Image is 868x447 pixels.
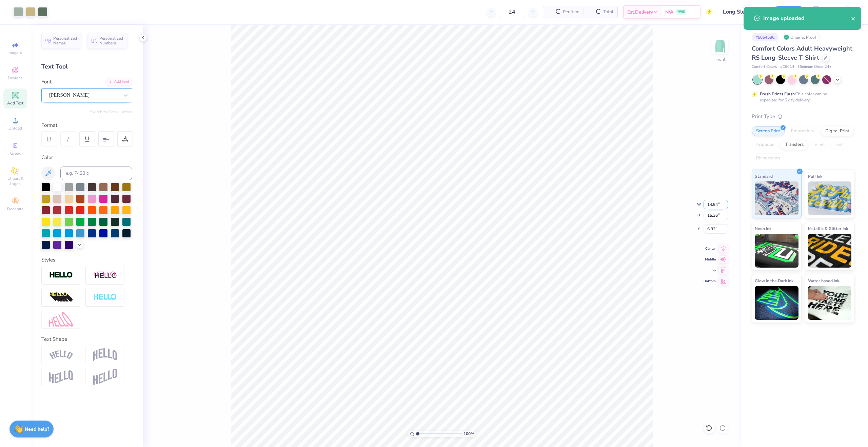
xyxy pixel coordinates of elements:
img: Metallic & Glitter Ink [808,234,852,268]
span: Total [603,8,613,16]
span: Minimum Order: 24 + [798,64,832,70]
img: Water based Ink [808,286,852,320]
div: Color [41,154,132,161]
div: Text Shape [41,335,132,343]
span: Neon Ink [755,225,771,232]
span: N/A [665,8,673,16]
img: Glow in the Dark Ink [755,286,798,320]
div: Foil [831,140,847,150]
div: Embroidery [787,126,819,136]
span: Personalized Numbers [99,36,123,45]
strong: Need help? [25,426,49,432]
input: Untitled Design [718,5,768,19]
img: Arch [93,348,117,361]
strong: Fresh Prints Flash: [760,91,796,97]
div: This color can be expedited for 5 day delivery. [760,91,843,103]
span: Top [704,268,716,273]
img: Arc [49,350,73,359]
span: Standard [755,173,773,180]
span: Puff Ink [808,173,822,180]
div: Styles [41,256,132,264]
span: Comfort Colors Adult Heavyweight RS Long-Sleeve T-Shirt [752,44,852,62]
span: # C6014 [780,64,794,70]
span: Personalized Names [53,36,77,45]
span: Metallic & Glitter Ink [808,225,848,232]
div: Applique [752,140,779,150]
div: Front [715,56,725,62]
img: Negative Space [93,293,117,301]
span: Upload [8,125,22,131]
img: 3d Illusion [49,292,73,303]
span: FREE [677,9,685,14]
button: close [851,14,856,22]
img: Stroke [49,271,73,279]
img: Rise [93,369,117,385]
div: Add Font [105,78,132,86]
div: Image uploaded [763,14,851,22]
div: Transfers [781,140,808,150]
div: Rhinestones [752,153,785,163]
span: Water based Ink [808,277,839,284]
span: Designs [8,75,23,81]
span: 100 % [463,431,474,437]
span: Image AI [7,50,23,56]
span: Center [704,246,716,251]
div: Format [41,121,133,129]
span: Decorate [7,206,23,212]
div: # 505458C [752,33,778,41]
span: Glow in the Dark Ink [755,277,793,284]
div: Print Type [752,113,854,120]
span: Clipart & logos [3,176,27,187]
img: Shadow [93,271,117,279]
div: Screen Print [752,126,785,136]
input: e.g. 7428 c [60,167,132,180]
span: Greek [10,151,21,156]
img: Flag [49,370,73,384]
div: Vinyl [810,140,829,150]
span: Per Item [563,8,579,16]
input: – – [499,6,525,18]
img: Neon Ink [755,234,798,268]
button: Switch to Greek Letters [90,109,132,115]
span: Est. Delivery [627,8,653,16]
img: Standard [755,181,798,215]
span: Add Text [7,100,23,106]
div: Digital Print [821,126,854,136]
div: Text Tool [41,62,132,71]
label: Font [41,78,52,86]
div: Original Proof [782,33,820,41]
span: Bottom [704,279,716,284]
span: Middle [704,257,716,262]
span: Comfort Colors [752,64,777,70]
img: Free Distort [49,312,73,327]
img: Front [713,39,727,53]
img: Puff Ink [808,181,852,215]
